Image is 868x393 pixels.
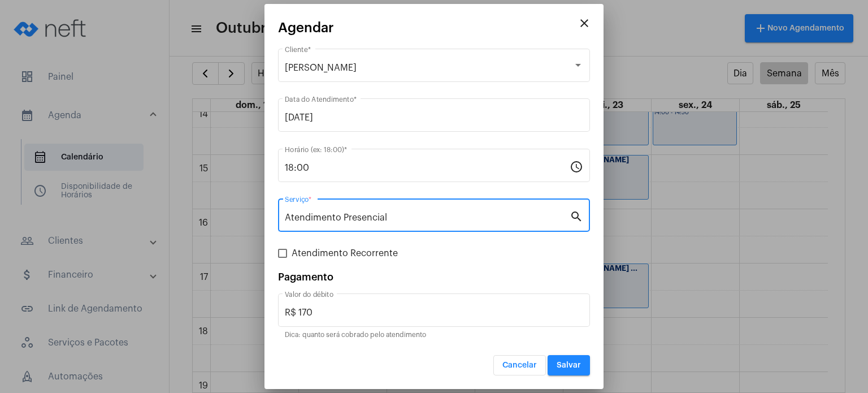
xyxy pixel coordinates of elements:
[285,331,426,339] mat-hint: Dica: quanto será cobrado pelo atendimento
[493,355,546,375] button: Cancelar
[285,63,357,72] span: [PERSON_NAME]
[278,20,334,35] span: Agendar
[292,247,398,260] span: Atendimento Recorrente
[502,361,537,369] span: Cancelar
[578,16,591,30] mat-icon: close
[278,272,333,282] span: Pagamento
[285,308,583,318] input: Valor
[285,213,570,223] input: Pesquisar serviço
[557,361,581,369] span: Salvar
[570,159,583,173] mat-icon: schedule
[570,209,583,223] mat-icon: search
[285,163,570,173] input: Horário
[548,355,590,375] button: Salvar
